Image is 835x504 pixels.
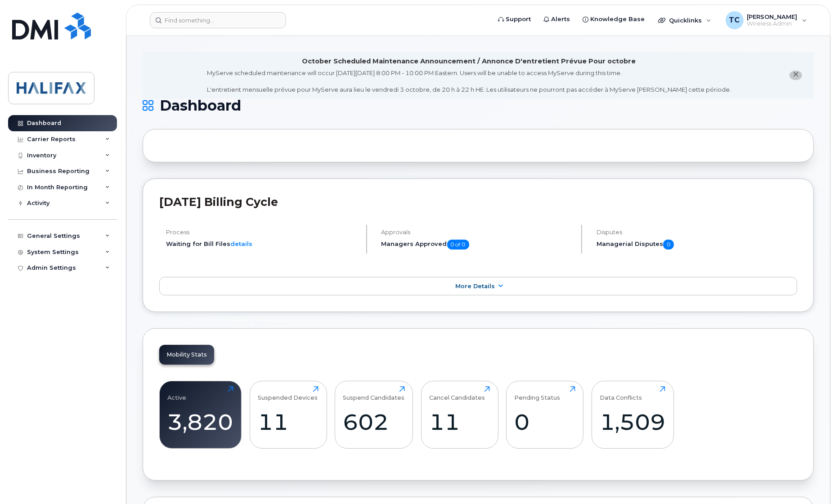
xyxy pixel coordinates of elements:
div: 3,820 [168,409,233,435]
a: Suspend Candidates602 [343,386,405,444]
div: Active [168,386,187,401]
h4: Process [166,229,359,236]
iframe: Messenger Launcher [796,465,828,497]
button: close notification [790,71,802,80]
div: 602 [343,409,405,435]
a: Cancel Candidates11 [429,386,490,444]
div: MyServe scheduled maintenance will occur [DATE][DATE] 8:00 PM - 10:00 PM Eastern. Users will be u... [207,69,731,94]
a: Active3,820 [168,386,233,444]
div: 0 [515,409,575,435]
h4: Approvals [382,229,574,236]
div: Suspend Candidates [343,386,405,401]
a: Suspended Devices11 [258,386,319,444]
a: Data Conflicts1,509 [600,386,665,444]
h4: Disputes [597,229,797,236]
div: Pending Status [515,386,561,401]
div: Suspended Devices [258,386,318,401]
a: details [230,240,252,247]
span: More Details [455,283,495,290]
h5: Managers Approved [382,240,574,250]
a: Pending Status0 [515,386,575,444]
div: 11 [258,409,319,435]
h5: Managerial Disputes [597,240,797,250]
span: Dashboard [160,99,241,112]
h2: [DATE] Billing Cycle [159,195,797,209]
li: Waiting for Bill Files [166,240,359,248]
span: 0 of 0 [447,240,469,250]
span: 0 [663,240,674,250]
div: Cancel Candidates [429,386,485,401]
div: 1,509 [600,409,665,435]
div: October Scheduled Maintenance Announcement / Annonce D'entretient Prévue Pour octobre [302,57,636,66]
div: Data Conflicts [600,386,642,401]
div: 11 [429,409,490,435]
